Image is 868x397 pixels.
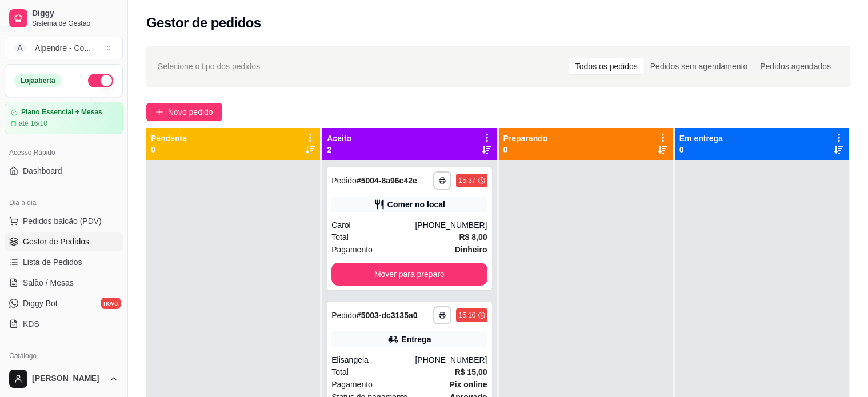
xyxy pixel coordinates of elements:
button: Pedidos balcão (PDV) [5,212,123,230]
a: Lista de Pedidos [5,253,123,271]
button: [PERSON_NAME] [5,365,123,392]
a: Gestor de Pedidos [5,232,123,251]
span: Total [331,231,349,243]
span: Gestor de Pedidos [23,236,89,247]
span: Dashboard [23,165,62,177]
button: Select a team [5,37,123,59]
span: Diggy Bot [23,298,58,309]
a: KDS [5,315,123,333]
p: Pendente [151,133,187,144]
strong: # 5004-8a96c42e [357,176,417,185]
p: 2 [327,144,351,155]
a: Dashboard [5,162,123,180]
span: KDS [23,318,39,330]
span: [PERSON_NAME] [32,374,105,384]
div: 15:10 [458,311,475,320]
strong: R$ 8,00 [459,232,487,242]
span: Selecione o tipo dos pedidos [158,60,260,73]
h2: Gestor de pedidos [146,14,261,32]
span: Pagamento [331,243,373,256]
span: Total [331,366,349,378]
div: Loja aberta [14,74,62,87]
div: [PHONE_NUMBER] [415,354,487,366]
div: Dia a dia [5,194,123,212]
span: A [14,42,26,54]
span: Salão / Mesas [23,277,74,288]
span: Pagamento [331,378,373,391]
p: 0 [679,144,723,155]
div: Catálogo [5,347,123,365]
button: Alterar Status [88,74,113,87]
strong: R$ 15,00 [455,367,487,376]
span: Sistema de Gestão [32,19,118,28]
div: [PHONE_NUMBER] [415,219,487,231]
div: Alpendre - Co ... [35,42,91,54]
span: Pedidos balcão (PDV) [23,215,102,227]
div: Todos os pedidos [569,58,644,74]
a: Plano Essencial + Mesasaté 16/10 [5,102,123,134]
span: plus [155,108,163,116]
span: Lista de Pedidos [23,256,82,268]
p: 0 [503,144,548,155]
div: Pedidos agendados [754,58,837,74]
div: Elisangela [331,354,415,366]
button: Mover para preparo [331,263,487,286]
span: Diggy [32,9,118,19]
article: até 16/10 [19,119,47,128]
strong: Dinheiro [455,245,487,254]
span: Pedido [331,176,357,185]
article: Plano Essencial + Mesas [21,108,102,117]
p: Em entrega [679,133,723,144]
span: Novo pedido [168,106,213,118]
div: 15:37 [458,176,475,185]
p: Aceito [327,133,351,144]
div: Acesso Rápido [5,143,123,162]
a: Salão / Mesas [5,274,123,292]
div: Comer no local [387,199,445,210]
button: Novo pedido [146,103,222,121]
span: Pedido [331,311,357,320]
strong: Pix online [449,380,487,389]
p: 0 [151,144,187,155]
strong: # 5003-dc3135a0 [357,311,418,320]
p: Preparando [503,133,548,144]
a: DiggySistema de Gestão [5,5,123,32]
div: Pedidos sem agendamento [644,58,754,74]
a: Diggy Botnovo [5,294,123,312]
div: Carol [331,219,415,231]
div: Entrega [401,334,431,345]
